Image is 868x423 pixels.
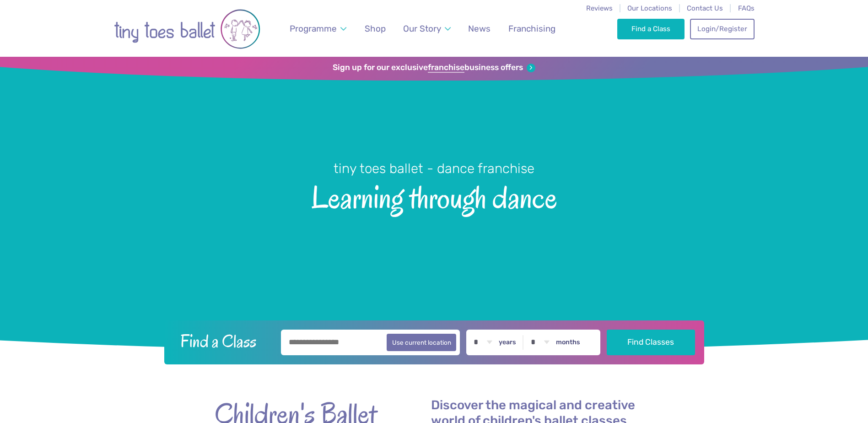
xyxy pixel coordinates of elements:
img: tiny toes ballet [114,6,260,52]
a: Franchising [504,18,560,39]
a: FAQs [738,4,755,12]
span: News [468,23,491,34]
label: years [499,338,516,347]
a: Login/Register [690,19,754,39]
label: months [556,338,580,347]
h2: Find a Class [173,330,275,352]
button: Use current location [387,334,457,351]
span: Franchising [508,23,555,34]
a: Our Story [399,18,455,39]
a: Our Locations [627,4,672,12]
small: tiny toes ballet - dance franchise [334,161,534,176]
button: Find Classes [607,330,695,355]
span: Our Story [403,23,441,34]
a: News [464,18,495,39]
a: Shop [360,18,390,39]
a: Programme [285,18,350,39]
a: Sign up for our exclusivefranchisebusiness offers [333,63,535,73]
strong: franchise [428,63,464,73]
span: Learning through dance [16,178,852,215]
a: Find a Class [617,19,685,39]
a: Reviews [586,4,613,12]
span: Programme [290,23,337,34]
span: Shop [365,23,386,34]
a: Contact Us [687,4,723,12]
